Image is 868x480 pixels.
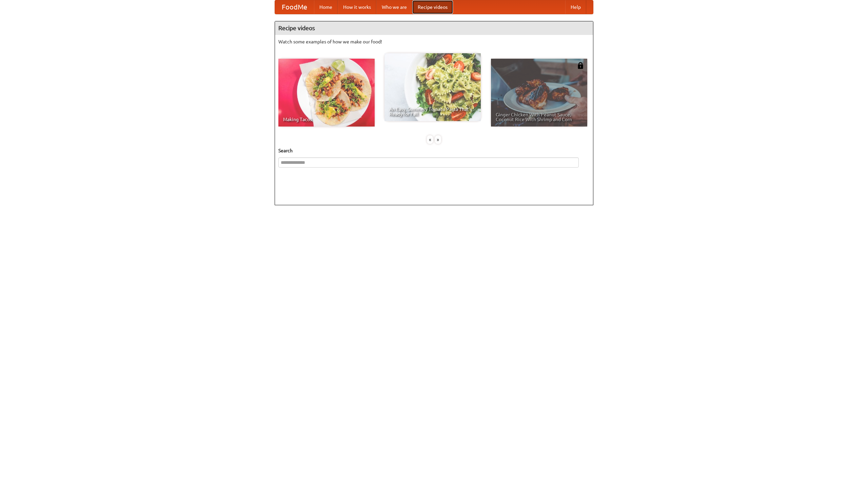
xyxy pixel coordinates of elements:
span: Making Tacos [283,117,370,122]
a: Help [565,0,586,14]
img: 483408.png [577,62,584,69]
div: « [427,135,433,144]
div: » [435,135,441,144]
a: How it works [338,0,376,14]
a: Home [314,0,338,14]
a: Who we are [376,0,412,14]
p: Watch some examples of how we make our food! [278,38,590,45]
a: FoodMe [275,0,314,14]
a: Making Tacos [278,59,375,127]
span: An Easy, Summery Tomato Pasta That's Ready for Fall [389,107,476,116]
h4: Recipe videos [275,21,593,35]
a: Recipe videos [412,0,453,14]
h5: Search [278,147,590,154]
a: An Easy, Summery Tomato Pasta That's Ready for Fall [384,53,481,121]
